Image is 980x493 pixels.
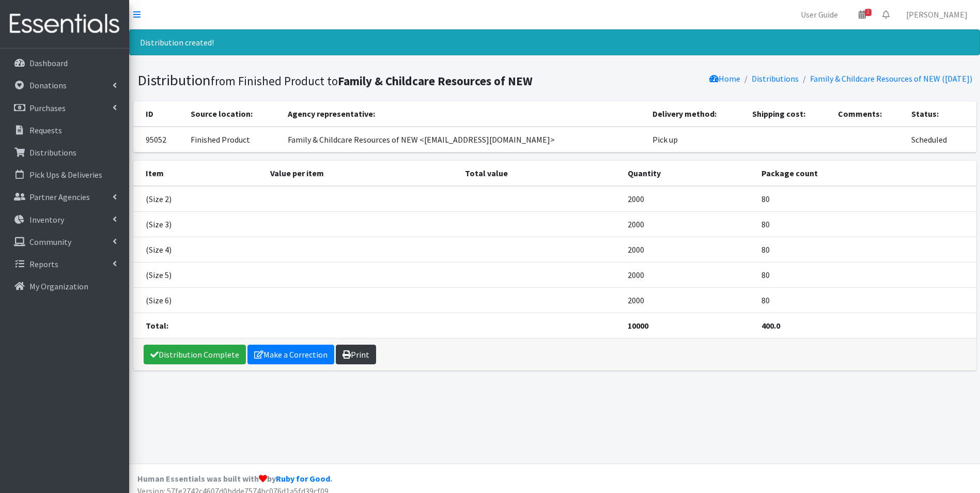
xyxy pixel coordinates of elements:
a: Donations [4,75,125,96]
th: Package count [755,161,976,186]
th: Delivery method: [646,101,746,127]
a: Inventory [4,209,125,230]
a: Dashboard [4,53,125,73]
p: Purchases [29,103,66,113]
a: Make a Correction [247,345,334,364]
td: Scheduled [905,127,976,152]
a: Family & Childcare Resources of NEW ([DATE]) [810,73,972,84]
td: 2000 [621,186,755,212]
div: Distribution created! [129,29,980,55]
a: Community [4,232,125,252]
td: 2000 [621,211,755,237]
th: ID [133,101,184,127]
p: Pick Ups & Deliveries [29,170,102,180]
td: Family & Childcare Resources of NEW <[EMAIL_ADDRESS][DOMAIN_NAME]> [282,127,646,152]
img: HumanEssentials [4,7,125,41]
a: Partner Agencies [4,187,125,207]
a: My Organization [4,276,125,297]
td: (Size 2) [133,186,264,212]
strong: 400.0 [761,320,780,331]
a: [PERSON_NAME] [898,4,976,25]
td: Finished Product [184,127,282,152]
small: from Finished Product to [211,73,533,88]
th: Status: [905,101,976,127]
a: Distributions [4,142,125,163]
p: Donations [29,80,67,90]
th: Comments: [832,101,905,127]
strong: 10000 [628,320,648,331]
td: 80 [755,287,976,313]
td: 80 [755,262,976,287]
td: 95052 [133,127,184,152]
a: Purchases [4,98,125,118]
a: Reports [4,254,125,274]
td: 80 [755,211,976,237]
td: 2000 [621,237,755,262]
p: Dashboard [29,58,68,68]
td: 2000 [621,262,755,287]
strong: Total: [146,320,168,331]
p: My Organization [29,281,88,291]
b: Family & Childcare Resources of NEW [338,73,533,88]
a: Ruby for Good [276,473,330,484]
td: (Size 4) [133,237,264,262]
th: Agency representative: [282,101,646,127]
p: Inventory [29,214,64,225]
a: Distributions [752,73,799,84]
th: Item [133,161,264,186]
td: (Size 3) [133,211,264,237]
a: Requests [4,120,125,141]
a: Home [709,73,740,84]
p: Partner Agencies [29,192,90,202]
td: 80 [755,237,976,262]
a: Pick Ups & Deliveries [4,164,125,185]
strong: Human Essentials was built with by . [137,473,332,484]
p: Community [29,237,71,247]
span: 2 [865,9,872,16]
td: (Size 6) [133,287,264,313]
td: Pick up [646,127,746,152]
th: Quantity [621,161,755,186]
th: Shipping cost: [746,101,832,127]
th: Value per item [264,161,459,186]
th: Total value [459,161,621,186]
h1: Distribution [137,71,551,89]
td: 2000 [621,287,755,313]
p: Requests [29,125,62,135]
th: Source location: [184,101,282,127]
p: Distributions [29,147,76,158]
td: 80 [755,186,976,212]
a: User Guide [792,4,846,25]
a: 2 [850,4,874,25]
a: Print [336,345,376,364]
p: Reports [29,259,58,269]
td: (Size 5) [133,262,264,287]
a: Distribution Complete [144,345,246,364]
